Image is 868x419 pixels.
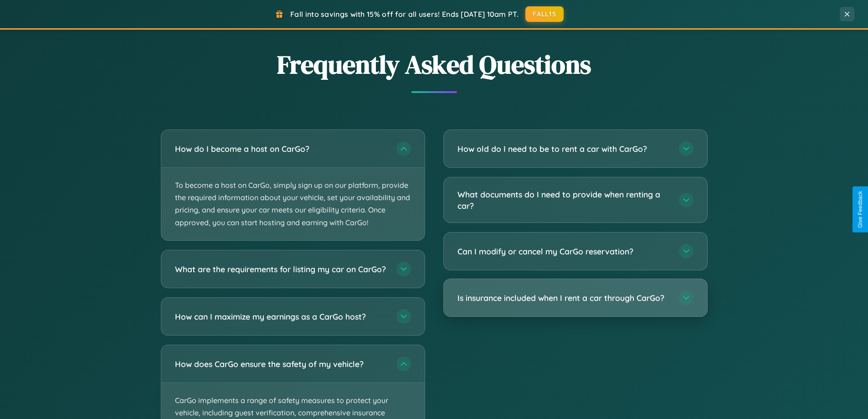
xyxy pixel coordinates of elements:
[290,10,519,19] span: Fall into savings with 15% off for all users! Ends [DATE] 10am PT.
[175,310,387,322] h3: How can I maximize my earnings as a CarGo host?
[175,263,387,274] h3: What are the requirements for listing my car on CarGo?
[175,143,387,155] h3: How do I become a host on CarGo?
[857,191,863,228] div: Give Feedback
[457,246,670,257] h3: Can I modify or cancel my CarGo reservation?
[457,143,670,155] h3: How old do I need to be to rent a car with CarGo?
[161,168,425,240] p: To become a host on CarGo, simply sign up on our platform, provide the required information about...
[525,6,564,22] button: FALL15
[457,189,670,211] h3: What documents do I need to provide when renting a car?
[457,292,670,304] h3: Is insurance included when I rent a car through CarGo?
[175,358,387,369] h3: How does CarGo ensure the safety of my vehicle?
[161,47,708,82] h2: Frequently Asked Questions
